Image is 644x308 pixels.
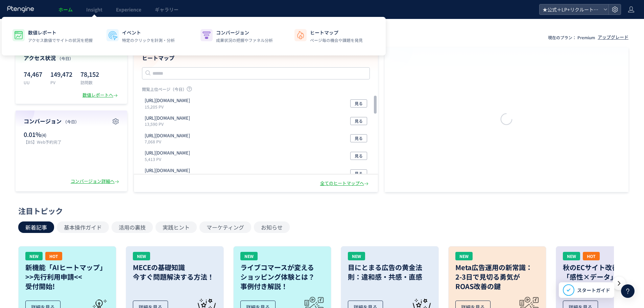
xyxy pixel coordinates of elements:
p: 5,404 PV [145,174,193,180]
p: 7,068 PV [145,139,193,144]
div: NEW [348,252,365,260]
p: UU [24,79,42,85]
button: 見る [350,169,367,177]
button: 見る [350,152,367,160]
p: 成果状況の把握やファネル分析 [216,37,273,43]
h3: 新機能「AIヒートマップ」 >>先行利用申請<< 受付開始! [25,263,109,291]
div: HOT [45,252,62,260]
div: NEW [240,252,258,260]
button: 新着記事 [18,221,54,233]
button: 活用の裏技 [112,221,153,233]
h3: Meta広告運用の新常識： 2-3日で見切る勇気が ROAS改善の鍵 [455,263,539,291]
span: 見る [355,117,363,125]
span: 見る [355,169,363,177]
p: 【BS】Web予約完了 [24,139,68,145]
div: 数値レポートへ [82,92,119,98]
p: 0.01% [24,130,68,139]
span: 見る [355,99,363,108]
div: 全てのヒートマップへ [320,180,370,187]
span: ★公式＋LP+リクルート+BS+FastNail+TKBC [541,4,601,15]
p: コンバージョン [216,29,273,36]
p: https://tcb-beauty.net/menu/bnls-diet [145,97,190,104]
span: 見る [355,152,363,160]
h4: ヒートマップ [142,54,370,62]
button: お知らせ [254,221,290,233]
p: 閲覧上位ページ（今日） [142,86,370,95]
p: 15,205 PV [145,104,193,110]
div: NEW [455,252,473,260]
div: HOT [583,252,600,260]
span: （今日） [63,119,79,124]
h3: 目にとまる広告の黄金法則：違和感・共感・直感 [348,263,432,282]
button: 見る [350,99,367,108]
p: 149,472 [50,69,72,79]
p: ヒートマップ [310,29,363,36]
span: ギャラリー [155,6,178,13]
p: 5,413 PV [145,156,193,162]
p: 特定のクリックを計測・分析 [122,37,175,43]
h4: アクセス状況 [24,54,119,62]
div: NEW [25,252,43,260]
h3: MECEの基礎知識 今すぐ問題解決する方法！ [133,263,217,282]
button: 見る [350,134,367,142]
p: https://fastnail.app [145,115,190,121]
button: 基本操作ガイド [57,221,109,233]
p: 78,152 [80,69,99,79]
p: ページ毎の機会や課題を発見 [310,37,363,43]
p: イベント [122,29,175,36]
span: Experience [116,6,141,13]
div: アップグレード [598,34,628,41]
div: NEW [563,252,580,260]
span: スタートガイド [577,287,610,294]
h3: ライブコマースが変える ショッピング体験とは？ 事例付き解説！ [240,263,324,291]
p: https://tcb-beauty.net/menu/kumatori_injection_02 [145,133,190,139]
p: 現在のプラン： Premium [548,34,595,40]
span: Insight [86,6,102,13]
button: マーケティング [199,221,251,233]
button: 見る [350,117,367,125]
p: PV [50,79,72,85]
p: 74,467 [24,69,42,79]
p: アクセス数値でサイトの状況を把握 [28,37,93,43]
p: https://tcb-beauty.net/menu/coupon_zero_002 [145,167,190,174]
span: （今日） [57,55,73,61]
div: NEW [133,252,150,260]
p: 数値レポート [28,29,93,36]
span: ホーム [58,6,73,13]
span: 見る [355,134,363,142]
p: 13,590 PV [145,121,193,127]
p: 訪問数 [80,79,99,85]
h4: コンバージョン [24,117,119,125]
p: https://fastnail.app/search/result [145,150,190,156]
div: コンバージョン詳細へ [71,178,120,185]
button: 実践ヒント [156,221,197,233]
div: 注目トピック [18,206,622,216]
span: (4) [41,132,46,138]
